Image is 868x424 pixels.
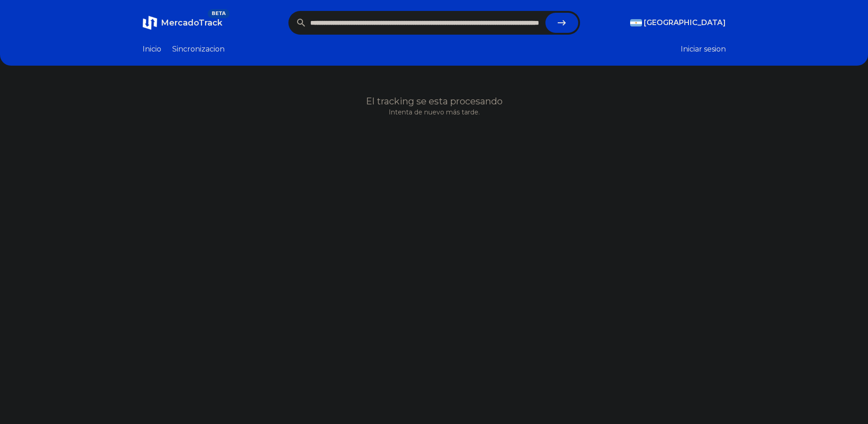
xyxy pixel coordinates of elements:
[143,108,726,117] p: Intenta de nuevo más tarde.
[143,44,161,55] a: Inicio
[208,9,229,18] span: BETA
[143,16,157,30] img: MercadoTrack
[143,16,222,30] a: MercadoTrackBETA
[143,95,726,108] h1: El tracking se esta procesando
[630,17,726,28] button: [GEOGRAPHIC_DATA]
[161,18,222,28] span: MercadoTrack
[644,17,726,28] span: [GEOGRAPHIC_DATA]
[681,44,726,55] button: Iniciar sesion
[630,19,642,26] img: Argentina
[172,44,225,55] a: Sincronizacion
